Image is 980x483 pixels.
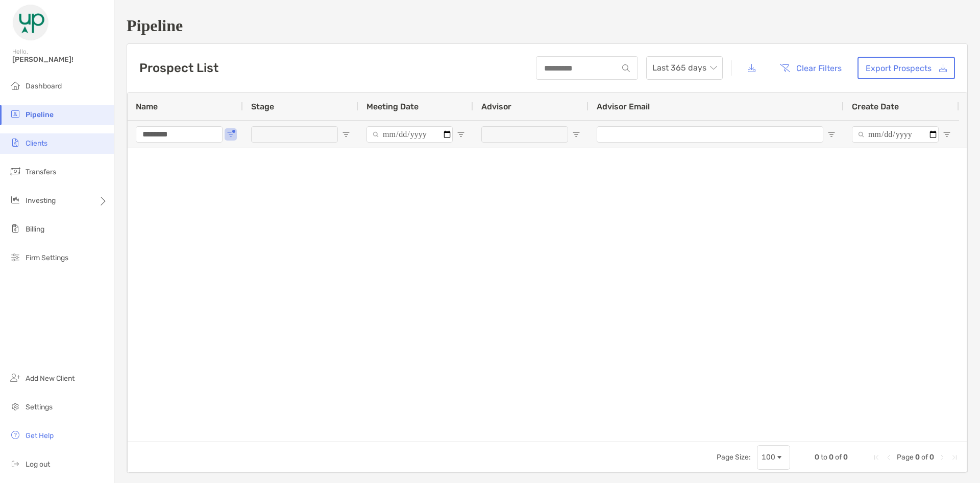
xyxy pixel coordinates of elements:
span: 0 [843,453,848,462]
img: Zoe Logo [12,4,49,41]
span: 0 [815,453,819,462]
button: Open Filter Menu [572,130,580,139]
span: Add New Client [26,374,75,383]
span: of [921,453,928,462]
span: Dashboard [26,82,62,90]
span: Advisor [481,102,511,111]
img: dashboard icon [9,79,21,91]
span: Clients [26,139,47,148]
img: investing icon [9,194,21,206]
span: Billing [26,225,44,234]
span: Firm Settings [26,254,68,262]
input: Meeting Date Filter Input [366,126,453,143]
div: Next Page [938,453,946,462]
span: Investing [26,196,56,205]
button: Open Filter Menu [457,130,465,139]
span: 0 [915,453,920,462]
span: 0 [929,453,934,462]
span: Log out [26,460,50,469]
img: settings icon [9,400,21,412]
button: Clear Filters [772,57,849,79]
img: input icon [622,64,630,72]
span: 0 [829,453,834,462]
img: transfers icon [9,165,21,177]
img: clients icon [9,136,21,149]
span: Name [136,102,158,111]
span: Settings [26,403,53,411]
div: Page Size: [717,453,751,462]
img: logout icon [9,457,21,470]
div: 100 [762,453,775,462]
span: Get Help [26,431,54,440]
button: Open Filter Menu [827,130,836,139]
span: of [835,453,842,462]
button: Open Filter Menu [227,130,235,139]
div: Last Page [950,453,959,462]
button: Open Filter Menu [342,130,350,139]
img: billing icon [9,222,21,235]
h3: Prospect List [139,61,218,75]
span: Transfers [26,168,56,176]
span: to [821,453,827,462]
div: Page Size [757,445,790,470]
span: Page [897,453,914,462]
a: Export Prospects [857,57,955,79]
span: Stage [251,102,274,111]
img: add_new_client icon [9,372,21,384]
input: Create Date Filter Input [852,126,939,143]
button: Open Filter Menu [943,130,951,139]
span: Meeting Date [366,102,419,111]
span: Last 365 days [652,57,717,79]
div: Previous Page [885,453,893,462]
input: Advisor Email Filter Input [597,126,823,143]
img: get-help icon [9,429,21,441]
div: First Page [872,453,880,462]
span: Pipeline [26,110,54,119]
img: firm-settings icon [9,251,21,263]
span: Advisor Email [597,102,650,111]
h1: Pipeline [127,16,968,35]
span: Create Date [852,102,899,111]
img: pipeline icon [9,108,21,120]
input: Name Filter Input [136,126,223,143]
span: [PERSON_NAME]! [12,55,108,64]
